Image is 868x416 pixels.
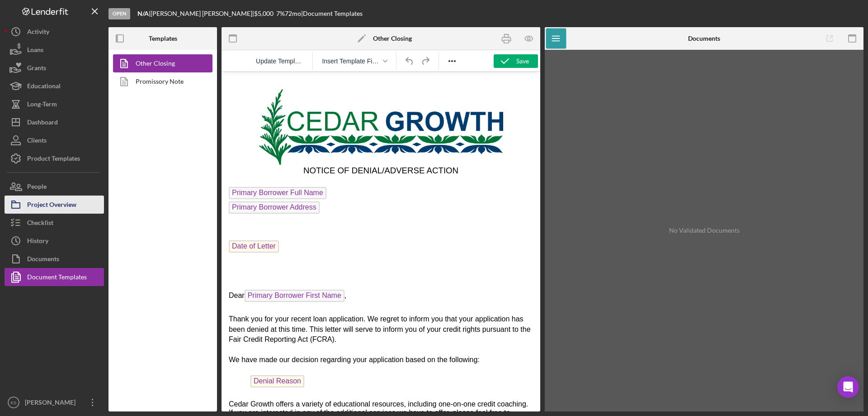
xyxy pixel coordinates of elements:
[7,168,57,181] span: Date of Letter
[5,77,104,95] button: Educational
[5,214,104,232] button: Checklist
[5,177,104,196] button: People
[7,284,258,292] span: We have made our decision regarding your application based on the following:
[5,393,104,411] button: KS[PERSON_NAME]
[5,149,104,167] button: Product Templates
[82,94,237,103] span: NOTICE OF DENIAL/ADVERSE ACTION
[151,10,254,17] div: [PERSON_NAME] [PERSON_NAME] |
[254,10,274,17] span: $5,000
[5,232,104,250] button: History
[27,113,58,134] div: Dashboard
[688,35,720,42] b: Documents
[29,303,83,316] span: Denial Reason
[402,55,417,67] button: Undo
[113,72,208,91] a: Promissory Note
[322,57,380,65] span: Insert Template Field
[5,131,104,149] button: Clients
[27,131,47,152] div: Clients
[23,218,123,230] span: Primary Borrower First Name
[27,250,59,270] div: Documents
[252,55,307,67] button: Reset the template to the current product template value
[27,41,43,61] div: Loans
[7,328,307,353] span: Cedar Growth offers a variety of educational resources, including one-on-one credit coaching. If ...
[27,149,80,170] div: Product Templates
[27,177,47,198] div: People
[11,400,17,405] text: KS
[5,95,104,113] button: Long-Term
[301,10,363,17] div: | Document Templates
[23,393,81,414] div: [PERSON_NAME]
[27,23,49,43] div: Activity
[27,268,87,288] div: Document Templates
[318,55,391,67] button: Insert Template Field
[27,232,48,252] div: History
[444,55,460,67] button: Reveal or hide additional toolbar items
[837,376,859,398] div: Open Intercom Messenger
[549,54,859,407] div: No Validated Documents
[373,35,412,42] b: Other Closing
[516,54,529,68] div: Save
[285,10,301,17] div: 72 mo
[38,17,282,93] img: AD_4nXfA2pF5jPIQq6IZiKd4xwoRmrTETbdL-Z0guYV68wwJKBsAecpZaIhjWgOuhB5WlX6t8uscQcizwjzBDPPS_UiiE_Kks...
[256,57,303,65] span: Update Template
[5,196,104,214] button: Project Overview
[276,10,285,17] div: 7 %
[7,220,125,227] span: Dear ,
[27,214,53,234] div: Checklist
[113,54,208,72] a: Other Closing
[418,55,433,67] button: Redo
[5,113,104,131] button: Dashboard
[5,250,104,268] button: Documents
[27,95,57,115] div: Long-Term
[108,8,130,19] div: Open
[27,59,46,79] div: Grants
[7,129,98,142] span: Primary Borrower Address
[5,268,104,286] button: Document Templates
[27,196,76,216] div: Project Overview
[494,54,538,68] button: Save
[137,10,151,17] div: |
[7,115,105,127] span: Primary Borrower Full Name
[5,59,104,77] button: Grants
[5,41,104,59] button: Loans
[27,77,61,97] div: Educational
[222,72,540,411] iframe: Rich Text Area
[137,10,149,17] b: N/A
[7,243,309,271] span: Thank you for your recent loan application. We regret to inform you that your application has bee...
[149,35,177,42] b: Templates
[5,23,104,41] button: Activity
